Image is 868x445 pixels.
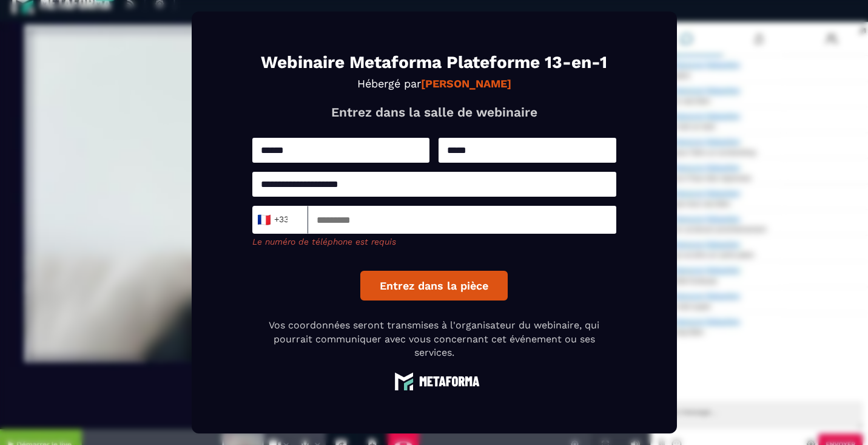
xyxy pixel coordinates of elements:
[256,211,271,228] span: 🇫🇷
[252,54,616,71] h1: Webinaire Metaforma Plateforme 13-en-1
[260,211,285,228] span: +33
[360,271,508,301] button: Entrez dans la pièce
[252,319,616,359] p: Vos coordonnées seront transmises à l'organisateur du webinaire, qui pourrait communiquer avec vo...
[252,237,396,246] span: Le numéro de téléphone est requis
[252,104,616,120] p: Entrez dans la salle de webinaire
[252,206,308,234] div: Search for option
[421,77,511,90] strong: [PERSON_NAME]
[288,211,297,229] input: Search for option
[252,77,616,90] p: Hébergé par
[389,372,480,390] img: logo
